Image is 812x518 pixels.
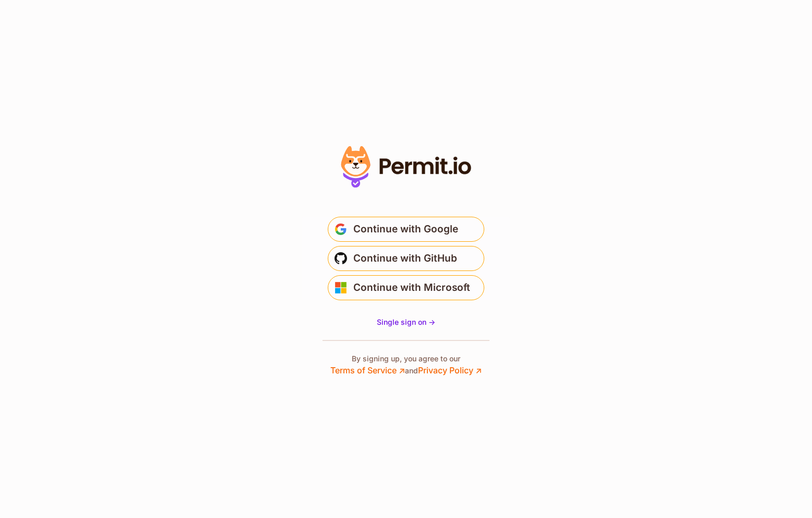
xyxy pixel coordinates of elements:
[353,279,470,296] span: Continue with Microsoft
[328,217,484,242] button: Continue with Google
[353,221,458,238] span: Continue with Google
[330,354,482,376] p: By signing up, you agree to our and
[377,317,435,326] span: Single sign on ->
[418,365,482,375] a: Privacy Policy ↗
[328,275,484,300] button: Continue with Microsoft
[377,317,435,327] a: Single sign on ->
[330,365,405,375] a: Terms of Service ↗
[353,250,457,267] span: Continue with GitHub
[328,246,484,271] button: Continue with GitHub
